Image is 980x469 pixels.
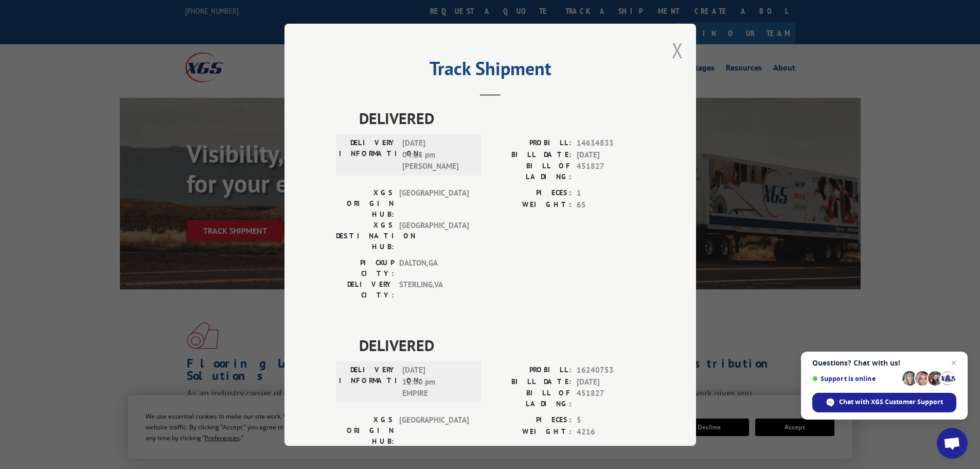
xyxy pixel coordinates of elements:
span: 451827 [577,161,645,182]
span: [DATE] 12:00 pm EMPIRE [402,364,472,399]
span: [DATE] [577,149,645,161]
h2: Track Shipment [336,61,645,81]
span: [DATE] 04:15 pm [PERSON_NAME] [402,137,472,172]
label: PROBILL: [490,137,572,149]
span: 5 [577,414,645,426]
label: DELIVERY INFORMATION: [339,137,397,172]
label: PIECES: [490,414,572,426]
span: 1 [577,187,645,199]
label: BILL OF LADING: [490,388,572,409]
label: WEIGHT: [490,426,572,438]
span: Chat with XGS Customer Support [839,397,943,407]
div: Open chat [937,428,968,459]
span: [DATE] [577,376,645,388]
span: 14634833 [577,137,645,149]
span: DALTON , GA [399,257,469,279]
span: 16240753 [577,364,645,376]
span: Questions? Chat with us! [812,359,956,367]
span: DELIVERED [359,107,645,130]
span: DELIVERED [359,334,645,357]
label: DELIVERY CITY: [336,279,394,301]
label: XGS DESTINATION HUB: [336,220,394,252]
span: [GEOGRAPHIC_DATA] [399,220,469,252]
span: Close chat [948,357,960,369]
label: DELIVERY INFORMATION: [339,364,397,399]
label: PIECES: [490,187,572,199]
span: 4216 [577,426,645,438]
label: BILL DATE: [490,376,572,388]
span: 65 [577,199,645,211]
label: PROBILL: [490,364,572,376]
button: Close modal [672,37,683,64]
span: [GEOGRAPHIC_DATA] [399,187,469,220]
label: XGS ORIGIN HUB: [336,187,394,220]
div: Chat with XGS Customer Support [812,393,956,412]
span: STERLING , VA [399,279,469,301]
label: PICKUP CITY: [336,257,394,279]
label: XGS ORIGIN HUB: [336,414,394,447]
label: WEIGHT: [490,199,572,211]
label: BILL OF LADING: [490,161,572,182]
span: 451827 [577,388,645,409]
label: BILL DATE: [490,149,572,161]
span: [GEOGRAPHIC_DATA] [399,414,469,447]
span: Support is online [812,375,899,383]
